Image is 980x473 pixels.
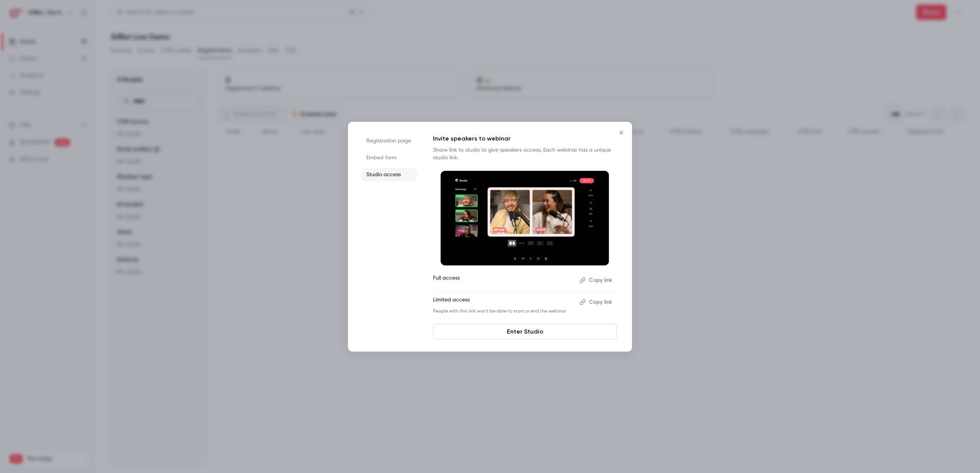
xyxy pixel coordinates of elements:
[360,151,418,165] li: Embed form
[577,296,617,308] button: Copy link
[441,171,609,266] img: Invite speakers to webinar
[577,274,617,286] button: Copy link
[433,324,617,339] a: Enter Studio
[433,146,617,162] p: Share link to studio to give speakers access. Each webinar has a unique studio link.
[433,134,617,143] p: Invite speakers to webinar
[360,168,418,182] li: Studio access
[360,134,418,148] li: Registration page
[614,125,629,140] button: Close
[433,308,573,314] p: People with this link won't be able to start or end the webinar
[433,296,573,308] p: Limited access
[433,274,573,286] p: Full access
